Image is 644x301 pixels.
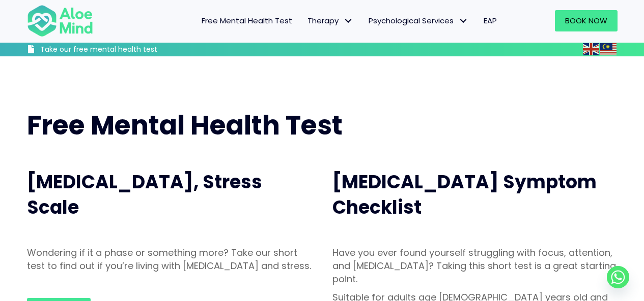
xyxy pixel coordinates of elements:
[194,10,300,31] a: Free Mental Health Test
[361,10,476,31] a: Psychological ServicesPsychological Services: submenu
[27,169,262,220] span: [MEDICAL_DATA], Stress Scale
[27,45,212,56] a: Take our free mental health test
[27,107,343,144] span: Free Mental Health Test
[456,14,471,28] span: Psychological Services: submenu
[600,43,618,55] a: Malay
[27,4,93,38] img: Aloe mind Logo
[202,15,292,26] span: Free Mental Health Test
[369,15,468,26] span: Psychological Services
[555,10,618,31] a: Book Now
[27,246,312,273] p: Wondering if it a phase or something more? Take our short test to find out if you’re living with ...
[600,43,617,55] img: ms
[106,10,505,31] nav: Menu
[583,43,599,55] img: en
[565,15,607,26] span: Book Now
[607,266,629,288] a: Whatsapp
[341,14,356,28] span: Therapy: submenu
[300,10,361,31] a: TherapyTherapy: submenu
[476,10,505,31] a: EAP
[332,246,618,286] p: Have you ever found yourself struggling with focus, attention, and [MEDICAL_DATA]? Taking this sh...
[583,43,600,55] a: English
[332,169,597,220] span: [MEDICAL_DATA] Symptom Checklist
[40,45,212,55] h3: Take our free mental health test
[484,15,497,26] span: EAP
[307,15,353,26] span: Therapy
